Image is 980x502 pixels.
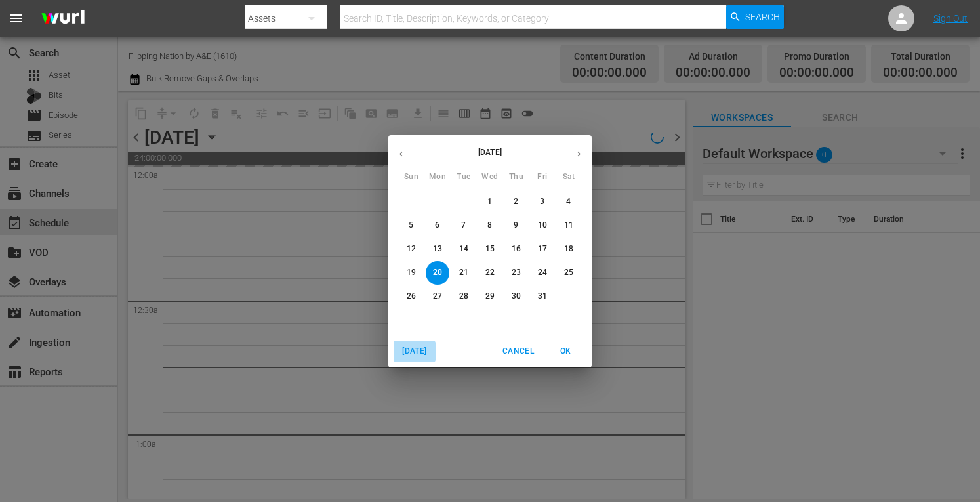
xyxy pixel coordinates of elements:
[407,267,416,278] p: 19
[478,214,502,238] button: 8
[426,261,449,285] button: 20
[531,171,554,184] span: Fri
[485,243,495,255] p: 15
[557,171,581,184] span: Sat
[512,243,521,255] p: 16
[502,345,534,358] span: Cancel
[31,3,94,34] img: ans4CAIJ8jUAAAAAAAAAAAAAAAAAAAAAAAAgQb4GAAAAAAAAAAAAAAAAAAAAAAAAJMjXAAAAAAAAAAAAAAAAAAAAAAAAgAT5G...
[487,220,492,231] p: 8
[504,238,528,261] button: 16
[933,13,968,24] a: Sign Out
[426,214,449,238] button: 6
[478,238,502,261] button: 15
[399,238,423,261] button: 12
[531,261,554,285] button: 24
[459,267,468,278] p: 21
[478,190,502,214] button: 1
[426,238,449,261] button: 13
[504,261,528,285] button: 23
[540,196,544,207] p: 3
[452,285,476,308] button: 28
[452,214,476,238] button: 7
[459,291,468,302] p: 28
[487,196,492,207] p: 1
[414,146,566,158] p: [DATE]
[564,243,573,255] p: 18
[426,171,449,184] span: Mon
[433,243,442,255] p: 13
[433,291,442,302] p: 27
[745,5,780,29] span: Search
[409,220,413,231] p: 5
[512,267,521,278] p: 23
[8,10,24,26] span: menu
[399,214,423,238] button: 5
[566,196,571,207] p: 4
[478,171,502,184] span: Wed
[452,171,476,184] span: Tue
[452,261,476,285] button: 21
[531,285,554,308] button: 31
[564,220,573,231] p: 11
[459,243,468,255] p: 14
[399,345,430,358] span: [DATE]
[407,243,416,255] p: 12
[531,238,554,261] button: 17
[485,291,495,302] p: 29
[504,214,528,238] button: 9
[407,291,416,302] p: 26
[426,285,449,308] button: 27
[544,341,586,362] button: OK
[399,171,423,184] span: Sun
[514,220,518,231] p: 9
[564,267,573,278] p: 25
[512,291,521,302] p: 30
[461,220,466,231] p: 7
[557,190,581,214] button: 4
[452,238,476,261] button: 14
[478,261,502,285] button: 22
[557,261,581,285] button: 25
[485,267,495,278] p: 22
[504,285,528,308] button: 30
[478,285,502,308] button: 29
[514,196,518,207] p: 2
[399,261,423,285] button: 19
[399,285,423,308] button: 26
[531,214,554,238] button: 10
[557,238,581,261] button: 18
[550,345,581,358] span: OK
[531,190,554,214] button: 3
[504,190,528,214] button: 2
[538,291,547,302] p: 31
[497,341,539,362] button: Cancel
[433,267,442,278] p: 20
[538,243,547,255] p: 17
[504,171,528,184] span: Thu
[538,267,547,278] p: 24
[557,214,581,238] button: 11
[435,220,439,231] p: 6
[394,341,436,362] button: [DATE]
[538,220,547,231] p: 10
